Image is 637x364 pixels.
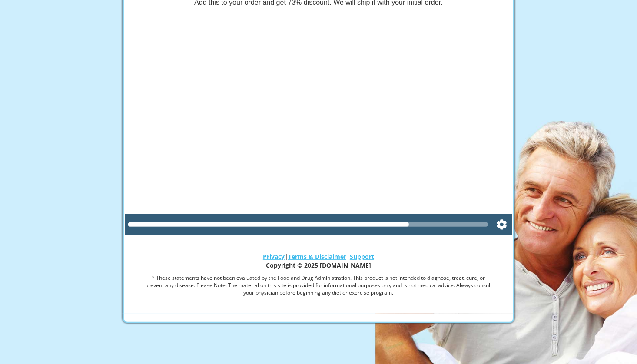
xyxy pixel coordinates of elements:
[121,314,516,330] img: footer.png
[288,252,346,261] a: Terms & Disclaimer
[145,274,492,296] p: * These statements have not been evaluated by the Food and Drug Administration. This product is n...
[491,214,512,235] button: Settings
[350,252,374,261] a: Support
[263,252,285,261] a: Privacy
[145,252,492,270] p: | | Copyright © 2025 [DOMAIN_NAME]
